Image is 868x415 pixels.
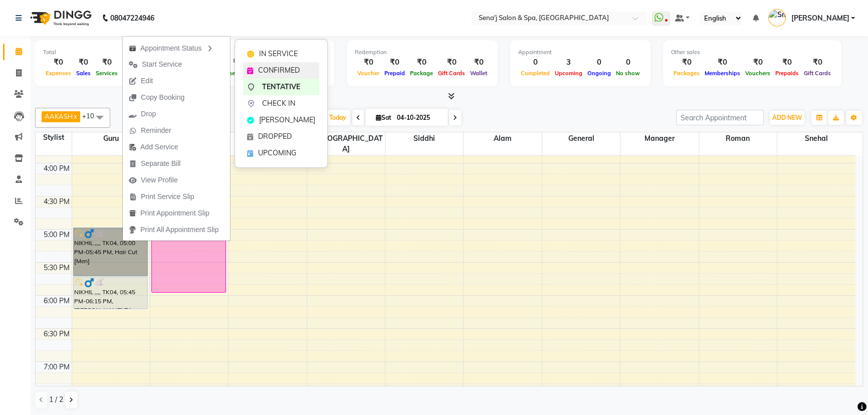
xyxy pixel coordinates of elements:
[72,132,150,145] span: Guru
[552,70,585,77] span: Upcoming
[355,70,382,77] span: Voucher
[73,112,77,120] a: x
[382,70,407,77] span: Prepaid
[140,225,219,235] span: Print All Appointment Slip
[613,70,642,77] span: No show
[82,112,102,120] span: +10
[42,230,72,240] div: 5:00 PM
[613,57,642,68] div: 0
[259,49,298,59] span: IN SERVICE
[129,45,136,52] img: apt_status.png
[770,111,804,125] button: ADD NEW
[42,329,72,339] div: 6:30 PM
[74,70,93,77] span: Sales
[464,132,541,145] span: Alam
[407,57,436,68] div: ₹0
[141,158,180,169] span: Separate Bill
[791,13,849,24] span: [PERSON_NAME]
[262,82,300,92] span: TENTATIVE
[518,70,552,77] span: Completed
[259,115,315,125] span: [PERSON_NAME]
[518,57,552,68] div: 0
[671,48,833,57] div: Other sales
[120,70,149,77] span: Products
[468,57,490,68] div: ₹0
[141,76,153,86] span: Edit
[140,142,178,152] span: Add Service
[74,277,148,309] div: NIKHIL ,,,, TK04, 05:45 PM-06:15 PM, [PERSON_NAME] Trim
[307,132,385,155] span: [DEMOGRAPHIC_DATA]
[355,48,490,57] div: Redemption
[120,57,149,68] div: ₹0
[702,57,743,68] div: ₹0
[42,296,72,306] div: 6:00 PM
[394,110,444,125] input: 2025-10-04
[801,57,833,68] div: ₹0
[74,57,93,68] div: ₹0
[258,148,296,158] span: UPCOMING
[42,362,72,372] div: 7:00 PM
[768,9,786,27] img: Smita Acharekar
[43,57,74,68] div: ₹0
[141,109,156,119] span: Drop
[676,110,764,125] input: Search Appointment
[801,70,833,77] span: Gift Cards
[110,4,154,32] b: 08047224946
[129,210,136,217] img: printapt.png
[45,112,73,120] span: AAKASH
[123,39,230,56] div: Appointment Status
[743,57,773,68] div: ₹0
[468,70,490,77] span: Wallet
[773,57,801,68] div: ₹0
[518,48,642,57] div: Appointment
[542,132,620,145] span: General
[620,132,698,145] span: Manager
[702,70,743,77] span: Memberships
[355,57,382,68] div: ₹0
[43,70,74,77] span: Expenses
[141,92,184,103] span: Copy Booking
[258,65,300,76] span: CONFIRMED
[772,114,802,121] span: ADD NEW
[129,143,136,151] img: add-service.png
[385,132,463,145] span: Siddhi
[743,70,773,77] span: Vouchers
[699,132,777,145] span: Roman
[26,4,94,32] img: logo
[671,57,702,68] div: ₹0
[407,70,436,77] span: Package
[141,175,178,185] span: View Profile
[436,70,468,77] span: Gift Cards
[142,59,182,70] span: Start Service
[436,57,468,68] div: ₹0
[42,196,72,207] div: 4:30 PM
[325,110,350,125] span: Today
[49,394,63,405] span: 1 / 2
[585,57,613,68] div: 0
[373,114,394,121] span: Sat
[585,70,613,77] span: Ongoing
[262,98,295,109] span: CHECK IN
[773,70,801,77] span: Prepaids
[42,263,72,273] div: 5:30 PM
[777,132,855,145] span: Snehal
[93,57,120,68] div: ₹0
[141,125,171,136] span: Reminder
[42,163,72,174] div: 4:00 PM
[141,191,194,202] span: Print Service Slip
[552,57,585,68] div: 3
[140,208,209,219] span: Print Appointment Slip
[36,132,72,143] div: Stylist
[93,70,120,77] span: Services
[382,57,407,68] div: ₹0
[129,226,136,234] img: printall.png
[258,131,292,142] span: DROPPED
[43,48,149,57] div: Total
[671,70,702,77] span: Packages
